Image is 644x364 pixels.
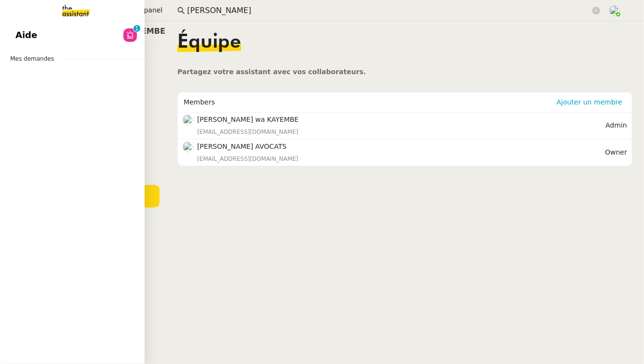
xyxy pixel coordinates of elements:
p: 1 [135,25,139,34]
span: Ajouter un membre [557,97,622,107]
div: [EMAIL_ADDRESS][DOMAIN_NAME] [197,154,605,164]
span: Admin [605,121,627,129]
div: Members [184,92,553,112]
h4: [PERSON_NAME] wa KAYEMBE [197,114,605,125]
img: users%2F47wLulqoDhMx0TTMwUcsFP5V2A23%2Favatar%2Fnokpict-removebg-preview-removebg-preview.png [183,115,193,125]
span: Équipe [177,33,241,52]
input: Rechercher [187,4,590,17]
div: [EMAIL_ADDRESS][DOMAIN_NAME] [197,127,605,137]
span: Aide [15,28,37,42]
nz-badge-sup: 1 [134,25,140,32]
h4: [PERSON_NAME] AVOCATS [197,141,605,152]
span: Mes demandes [4,54,60,64]
img: users%2F747wGtPOU8c06LfBMyRxetZoT1v2%2Favatar%2Fnokpict.jpg [183,142,193,152]
img: users%2FPPrFYTsEAUgQy5cK5MCpqKbOX8K2%2Favatar%2FCapture%20d%E2%80%99e%CC%81cran%202023-06-05%20a%... [609,5,620,16]
span: Partagez votre assistant avec vos collaborateurs. [177,68,366,76]
button: Ajouter un membre [553,97,626,107]
span: Owner [605,148,627,156]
